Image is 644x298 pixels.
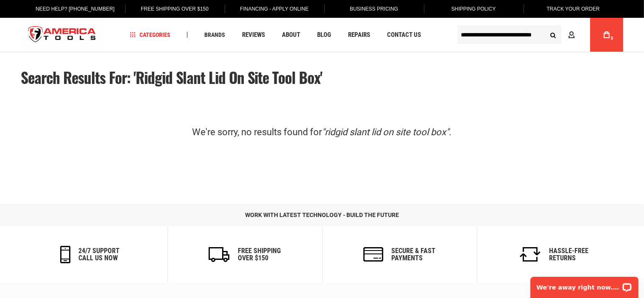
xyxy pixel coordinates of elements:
[392,247,436,262] h6: secure & fast payments
[79,247,120,262] h6: 24/7 support call us now
[201,29,229,41] a: Brands
[313,29,335,41] a: Blog
[322,127,449,137] em: "ridgid slant lid on site tool box"
[348,32,370,38] span: Repairs
[611,36,613,41] span: 0
[387,32,421,38] span: Contact Us
[599,18,615,52] a: 0
[452,6,496,12] span: Shipping Policy
[21,19,103,51] img: America Tools
[282,32,300,38] span: About
[549,247,589,262] h6: Hassle-Free Returns
[278,29,304,41] a: About
[238,29,269,41] a: Reviews
[545,27,561,43] button: Search
[130,32,170,38] span: Categories
[142,122,502,143] div: We're sorry, no results found for .
[344,29,374,41] a: Repairs
[21,19,103,51] a: store logo
[21,66,322,88] span: Search results for: 'ridgid slant lid on site tool box'
[126,29,174,41] a: Categories
[525,271,644,298] iframe: LiveChat chat widget
[204,32,225,38] span: Brands
[317,32,331,38] span: Blog
[242,32,265,38] span: Reviews
[238,247,281,262] h6: Free Shipping Over $150
[383,29,425,41] a: Contact Us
